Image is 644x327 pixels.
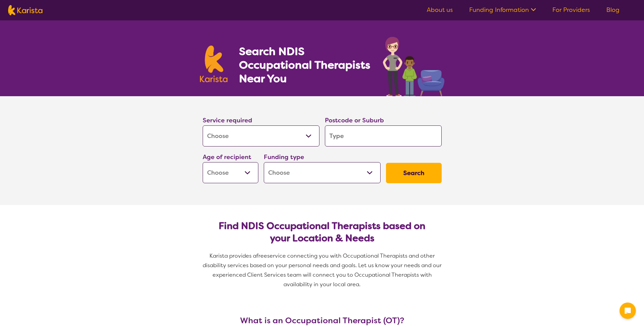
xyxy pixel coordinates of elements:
a: For Providers [552,6,590,14]
a: Funding Information [469,6,536,14]
input: Type [325,125,442,147]
span: free [256,252,267,259]
a: About us [427,6,453,14]
img: occupational-therapy [383,37,444,96]
button: Search [386,163,442,183]
span: Karista provides a [209,252,256,259]
label: Postcode or Suburb [325,116,384,124]
h2: Find NDIS Occupational Therapists based on your Location & Needs [208,220,436,244]
h3: What is an Occupational Therapist (OT)? [200,316,444,325]
label: Funding type [264,153,304,161]
h1: Search NDIS Occupational Therapists Near You [239,45,371,85]
img: Karista logo [8,5,42,15]
label: Age of recipient [203,153,251,161]
span: service connecting you with Occupational Therapists and other disability services based on your p... [203,252,443,288]
a: Blog [606,6,620,14]
img: Karista logo [200,46,228,82]
label: Service required [203,116,252,124]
